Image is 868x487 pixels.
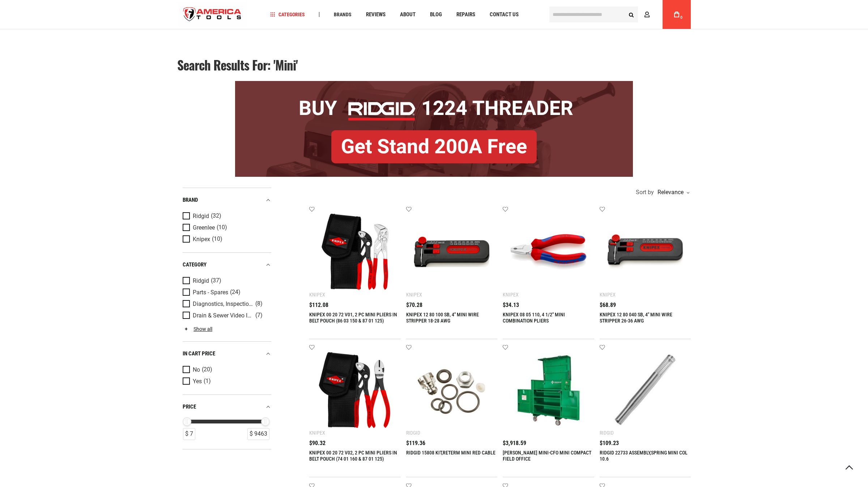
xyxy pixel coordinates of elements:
span: $109.23 [600,440,619,446]
a: Diagnostics, Inspection & Locating (8) [183,300,269,308]
a: Greenlee (10) [183,224,269,232]
a: BOGO: Buy RIDGID® 1224 Threader, Get Stand 200A Free! [235,81,633,86]
a: store logo [177,1,247,28]
span: Blog [430,12,442,17]
span: $3,918.59 [503,440,526,446]
a: [PERSON_NAME] MINI-CFO MINI COMPACT FIELD OFFICE [503,450,591,462]
a: About [397,10,419,20]
a: Drain & Sewer Video Inspection (7) [183,312,269,320]
a: Knipex (10) [183,235,269,243]
img: KNIPEX 00 20 72 V01, 2 PC MINI PLIERS IN BELT POUCH (86 03 150 & 87 01 125) [316,213,393,290]
span: Knipex [193,236,210,243]
span: (37) [211,278,221,284]
span: Yes [193,378,202,385]
div: price [183,402,271,412]
span: Search results for: 'mini' [177,55,298,74]
span: Reviews [366,12,386,17]
span: $70.28 [406,302,422,308]
div: Knipex [600,292,616,298]
span: Sort by [636,189,654,195]
span: About [400,12,416,17]
a: KNIPEX 08 05 110, 4 1/2" MINI COMBINATION PLIERS [503,312,565,324]
img: BOGO: Buy RIDGID® 1224 Threader, Get Stand 200A Free! [235,81,633,177]
a: Repairs [453,10,478,20]
a: No (20) [183,366,269,374]
a: Parts - Spares (24) [183,289,269,296]
span: $90.32 [309,440,325,446]
div: $ 9463 [247,428,269,440]
span: (8) [255,301,263,307]
div: Knipex [406,292,422,298]
div: Knipex [309,430,325,436]
span: Greenlee [193,225,215,231]
span: (24) [230,289,241,295]
span: Diagnostics, Inspection & Locating [193,301,254,307]
span: Ridgid [193,213,209,219]
span: (1) [204,378,211,384]
span: (20) [202,367,212,373]
span: No [193,367,200,373]
button: Search [624,8,638,21]
div: Brand [183,195,271,205]
a: Reviews [363,10,389,20]
span: Categories [270,12,305,17]
span: $119.36 [406,440,425,446]
span: (10) [212,236,222,242]
img: GREENLEE MINI-CFO MINI COMPACT FIELD OFFICE [510,352,587,429]
a: Blog [427,10,445,20]
div: Ridgid [406,430,420,436]
span: (10) [217,225,227,231]
span: (32) [211,213,221,219]
a: Brands [331,10,355,20]
div: Ridgid [600,430,614,436]
a: Yes (1) [183,377,269,385]
img: KNIPEX 12 80 100 SB, 4 [413,213,490,290]
img: KNIPEX 12 80 040 SB, 4 [607,213,684,290]
div: In cart price [183,349,271,359]
a: RIDGID 22733 ASSEMBLY,SPRING MINI COL 10.6 [600,450,688,462]
span: Parts - Spares [193,289,228,296]
a: Ridgid (37) [183,277,269,285]
a: KNIPEX 00 20 72 V01, 2 PC MINI PLIERS IN BELT POUCH (86 03 150 & 87 01 125) [309,312,397,324]
div: category [183,260,271,270]
span: 0 [680,16,682,20]
a: Contact Us [486,10,522,20]
img: KNIPEX 00 20 72 V02, 2 PC MINI PLIERS IN BELT POUCH (74 01 160 & 87 01 125) [316,352,393,429]
div: Product Filters [183,188,271,449]
span: Drain & Sewer Video Inspection [193,312,254,319]
a: RIDGID 15808 KIT,RETERM MINI RED CABLE [406,450,495,456]
img: KNIPEX 08 05 110, 4 1/2 [510,213,587,290]
div: Relevance [656,189,689,195]
div: Knipex [309,292,325,298]
span: $34.13 [503,302,519,308]
span: Ridgid [193,278,209,284]
a: KNIPEX 12 80 100 SB, 4" MINI WIRE STRIPPER 18-28 AWG [406,312,479,324]
a: Categories [267,10,308,20]
a: Show all [183,326,212,332]
div: Knipex [503,292,519,298]
a: KNIPEX 12 80 040 SB, 4" MINI WIRE STRIPPER 26-36 AWG [600,312,672,324]
img: America Tools [177,1,247,28]
a: KNIPEX 00 20 72 V02, 2 PC MINI PLIERS IN BELT POUCH (74 01 160 & 87 01 125) [309,450,397,462]
span: Contact Us [490,12,519,17]
span: Brands [334,12,352,17]
div: $ 7 [183,428,195,440]
img: RIDGID 15808 KIT,RETERM MINI RED CABLE [413,352,490,429]
a: Ridgid (32) [183,212,269,220]
span: $112.08 [309,302,328,308]
img: RIDGID 22733 ASSEMBLY,SPRING MINI COL 10.6 [607,352,684,429]
span: Repairs [456,12,475,17]
span: (7) [255,312,263,319]
span: $68.89 [600,302,616,308]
